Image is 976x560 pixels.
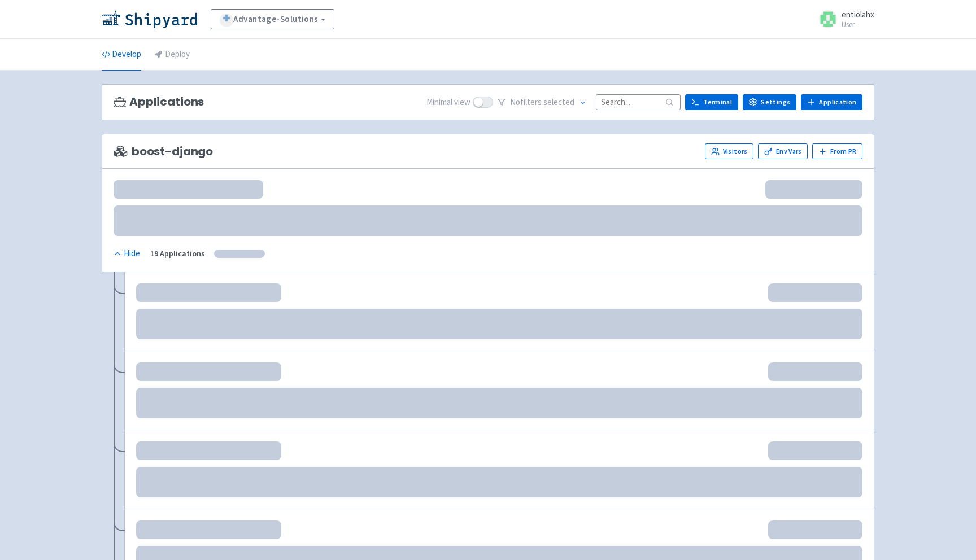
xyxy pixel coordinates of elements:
[211,9,334,29] a: Advantage-Solutions
[758,143,808,159] a: Env Vars
[114,247,140,260] div: Hide
[842,21,874,28] small: User
[543,97,574,107] span: selected
[842,9,874,20] span: entiolahx
[114,95,204,108] h3: Applications
[102,10,197,28] img: Shipyard logo
[155,39,190,71] a: Deploy
[812,143,862,159] button: From PR
[685,94,738,110] a: Terminal
[150,247,205,260] div: 19 Applications
[743,94,796,110] a: Settings
[102,39,141,71] a: Develop
[801,94,862,110] a: Application
[705,143,753,159] a: Visitors
[114,145,213,158] span: boost-django
[812,10,874,28] a: entiolahx User
[426,96,470,109] span: Minimal view
[510,96,574,109] span: No filter s
[114,247,141,260] button: Hide
[596,94,681,110] input: Search...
